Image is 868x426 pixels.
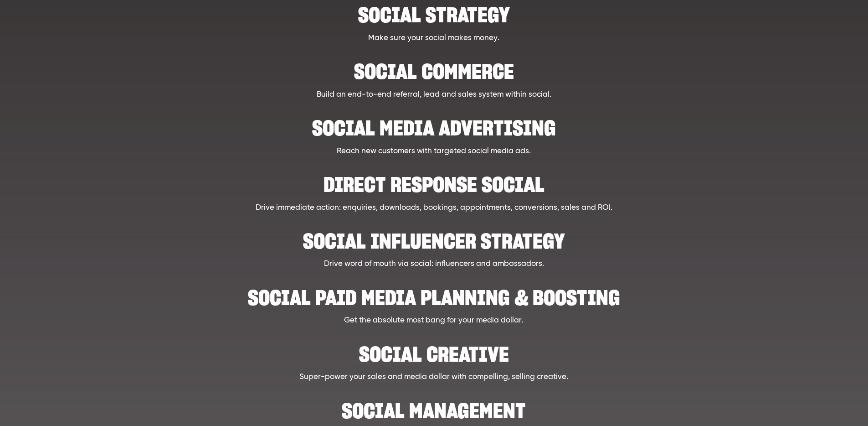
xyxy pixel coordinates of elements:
h2: Social Media Advertising [98,109,770,137]
a: Social influencer strategy Drive word of mouth via social: influencers and ambassadors. [98,223,770,270]
a: Direct Response Social Drive immediate action: enquiries, downloads, bookings, appointments, conv... [98,166,770,213]
p: Super-power your sales and media dollar with compelling, selling creative. [98,371,770,383]
h2: Direct Response Social [98,166,770,194]
p: Drive immediate action: enquiries, downloads, bookings, appointments, conversions, sales and ROI. [98,202,770,214]
a: Social creative Super-power your sales and media dollar with compelling, selling creative. [98,336,770,383]
h2: Social influencer strategy [98,223,770,250]
h2: Social creative [98,336,770,364]
p: Reach new customers with targeted social media ads. [98,145,770,157]
h2: Social Commerce [98,53,770,81]
a: Social paid media planning & boosting Get the absolute most bang for your media dollar. [98,279,770,327]
h2: Social paid media planning & boosting [98,279,770,307]
a: Social Commerce Build an end-to-end referral, lead and sales system within social. [98,53,770,100]
p: Build an end-to-end referral, lead and sales system within social. [98,89,770,101]
h2: Social Management [98,392,770,420]
p: Get the absolute most bang for your media dollar. [98,315,770,327]
p: Make sure your social makes money. [98,32,770,44]
p: Drive word of mouth via social: influencers and ambassadors. [98,258,770,270]
a: Social Media Advertising Reach new customers with targeted social media ads. [98,109,770,157]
